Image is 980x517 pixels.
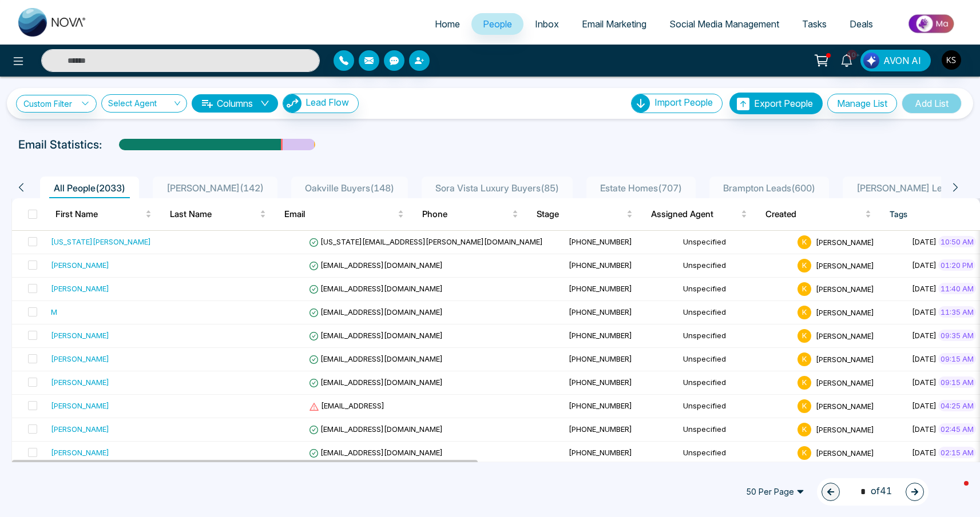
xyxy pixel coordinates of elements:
button: Columnsdown [192,94,278,113]
span: First Name [55,207,143,221]
span: [DATE] [912,448,937,457]
div: [PERSON_NAME] [51,353,109,364]
td: Unspecified [679,254,793,278]
span: 02:15 AM [938,447,976,458]
span: [EMAIL_ADDRESS][DOMAIN_NAME] [309,307,443,316]
span: 11:35 AM [938,306,976,318]
td: Unspecified [679,231,793,254]
span: [PERSON_NAME] [816,237,874,246]
a: Lead FlowLead Flow [278,94,359,113]
span: Home [435,18,460,30]
span: 04:25 AM [938,400,976,411]
img: User Avatar [942,50,961,70]
span: K [798,423,811,436]
span: [PHONE_NUMBER] [569,331,632,340]
th: Created [756,198,880,230]
td: Unspecified [679,395,793,418]
th: Phone [413,198,527,230]
span: Deals [850,18,873,30]
button: Lead Flow [283,94,359,113]
a: Social Media Management [658,13,791,35]
span: Import People [654,97,713,108]
a: Custom Filter [16,95,97,113]
span: [EMAIL_ADDRESS][DOMAIN_NAME] [309,284,443,293]
span: [PERSON_NAME] [816,378,874,387]
span: K [798,282,811,296]
span: 10+ [847,50,857,60]
div: [PERSON_NAME] [51,423,109,435]
span: [PHONE_NUMBER] [569,401,632,410]
span: [PHONE_NUMBER] [569,378,632,387]
span: [EMAIL_ADDRESS][DOMAIN_NAME] [309,424,443,434]
span: [DATE] [912,354,937,363]
span: 09:15 AM [938,376,976,388]
img: Lead Flow [283,94,301,113]
a: Deals [838,13,884,35]
span: 02:45 AM [938,423,976,435]
span: 50 Per Page [738,483,812,501]
span: 11:40 AM [938,283,976,294]
span: Oakville Buyers ( 148 ) [300,182,399,194]
span: [EMAIL_ADDRESS][DOMAIN_NAME] [309,448,443,457]
td: Unspecified [679,301,793,324]
span: [DATE] [912,401,937,410]
td: Unspecified [679,442,793,465]
button: Manage List [827,94,897,113]
span: Stage [537,207,624,221]
span: 10:50 AM [938,236,976,247]
p: Email Statistics: [18,136,102,153]
th: Email [275,198,413,230]
a: People [471,13,523,35]
span: [DATE] [912,331,937,340]
img: Nova CRM Logo [18,8,87,37]
span: 09:15 AM [938,353,976,364]
span: [DATE] [912,284,937,293]
td: Unspecified [679,418,793,442]
span: [PERSON_NAME] [816,307,874,316]
div: [PERSON_NAME] [51,259,109,271]
span: [EMAIL_ADDRESS][DOMAIN_NAME] [309,260,443,270]
img: Lead Flow [863,53,879,69]
th: Last Name [161,198,275,230]
span: K [798,259,811,272]
span: Last Name [170,207,257,221]
span: Social Media Management [669,18,779,30]
span: K [798,329,811,343]
span: Email Marketing [582,18,646,30]
span: Sora Vista Luxury Buyers ( 85 ) [431,182,564,194]
span: Lead Flow [305,97,349,108]
span: [PERSON_NAME] [816,260,874,270]
span: K [798,352,811,366]
span: Estate Homes ( 707 ) [596,182,687,194]
span: 01:20 PM [938,259,975,271]
span: Phone [422,207,510,221]
button: Export People [729,93,823,114]
div: [PERSON_NAME] [51,283,109,294]
img: Market-place.gif [890,11,973,37]
span: [PHONE_NUMBER] [569,307,632,316]
td: Unspecified [679,278,793,301]
div: [PERSON_NAME] [51,447,109,458]
span: Brampton Leads ( 600 ) [719,182,820,194]
span: K [798,376,811,390]
span: [PERSON_NAME] [816,401,874,410]
span: All People ( 2033 ) [49,182,130,194]
span: [PHONE_NUMBER] [569,237,632,246]
a: Inbox [523,13,570,35]
span: [PERSON_NAME] [816,354,874,363]
span: People [483,18,512,30]
span: K [798,235,811,249]
div: [PERSON_NAME] [51,330,109,341]
span: [PHONE_NUMBER] [569,260,632,270]
iframe: Intercom live chat [941,478,969,506]
span: [PHONE_NUMBER] [569,424,632,434]
td: Unspecified [679,324,793,348]
span: Export People [754,98,813,109]
span: [PHONE_NUMBER] [569,448,632,457]
span: [PERSON_NAME] ( 142 ) [162,182,268,194]
span: [PERSON_NAME] [816,424,874,434]
a: Tasks [791,13,838,35]
div: M [51,306,57,318]
span: [PHONE_NUMBER] [569,354,632,363]
th: First Name [46,198,161,230]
